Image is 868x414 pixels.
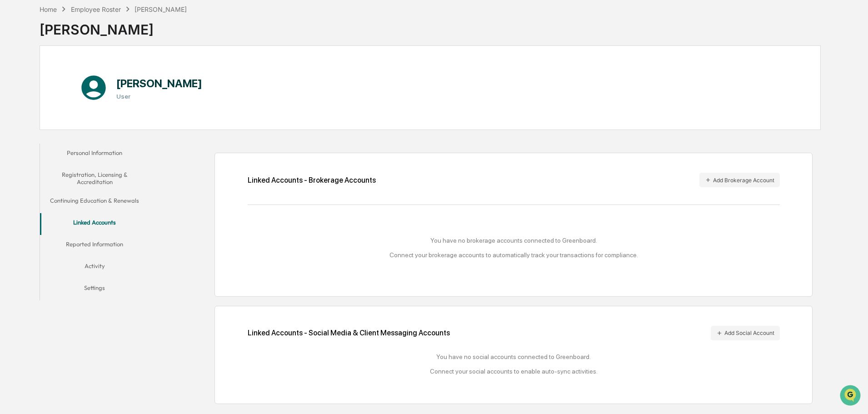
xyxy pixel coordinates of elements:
div: 🗄️ [66,115,73,123]
img: 1746055101610-c473b297-6a78-478c-a979-82029cc54cd1 [9,70,25,86]
h3: User [116,93,202,100]
a: 🖐️Preclearance [5,111,62,127]
div: We're available if you need us! [31,79,115,86]
div: Linked Accounts - Social Media & Client Messaging Accounts [248,326,780,340]
p: How can we help? [9,19,165,34]
a: 🗄️Attestations [62,111,116,127]
div: Linked Accounts - Brokerage Accounts [248,176,376,185]
button: Linked Accounts [40,213,149,235]
div: secondary tabs example [40,144,149,300]
iframe: Open customer support [839,384,863,409]
button: Reported Information [40,235,149,257]
div: Employee Roster [71,5,121,13]
button: Settings [40,279,149,300]
span: Preclearance [18,115,59,124]
div: 🔎 [9,133,16,140]
button: Registration, Licensing & Accreditation [40,165,149,191]
span: Data Lookup [18,132,57,141]
button: Activity [40,257,149,279]
span: Pylon [90,154,110,161]
a: Powered byPylon [64,154,110,161]
button: Continuing Education & Renewals [40,191,149,213]
div: Home [40,5,57,13]
div: You have no brokerage accounts connected to Greenboard. Connect your brokerage accounts to automa... [248,237,780,259]
button: Add Social Account [711,326,780,340]
div: [PERSON_NAME] [135,5,187,13]
button: Start new chat [155,72,165,83]
div: 🖐️ [9,115,16,123]
div: [PERSON_NAME] [40,14,187,38]
a: 🔎Data Lookup [5,128,61,145]
span: Attestations [75,115,113,124]
button: Add Brokerage Account [699,173,780,187]
div: You have no social accounts connected to Greenboard. Connect your social accounts to enable auto-... [248,353,780,375]
div: Start new chat [31,70,149,79]
button: Personal Information [40,144,149,165]
h1: [PERSON_NAME] [116,77,202,90]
